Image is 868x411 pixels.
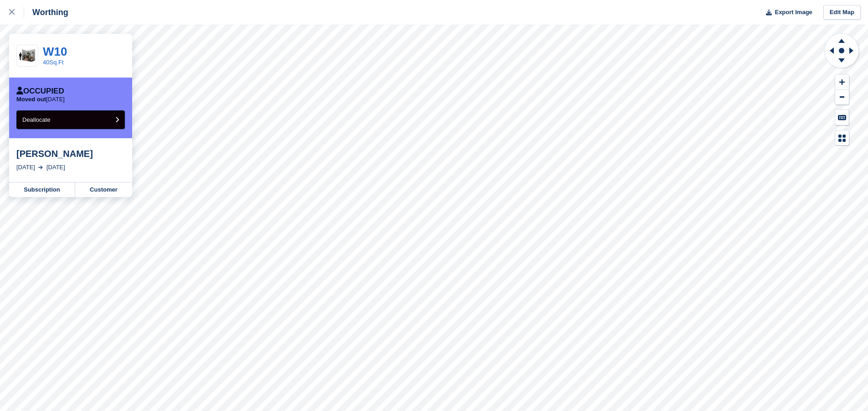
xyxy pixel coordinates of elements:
[835,75,849,90] button: Zoom In
[835,110,849,125] button: Keyboard Shortcuts
[16,96,65,103] p: [DATE]
[16,87,64,96] div: Occupied
[823,5,861,20] a: Edit Map
[43,45,67,58] a: W10
[835,130,849,146] button: Map Legend
[46,163,65,172] div: [DATE]
[38,166,43,169] img: arrow-right-light-icn-cde0832a797a2874e46488d9cf13f60e5c3a73dbe684e267c42b8395dfbc2abf.svg
[16,163,35,172] div: [DATE]
[775,8,812,17] span: Export Image
[43,59,64,66] a: 40Sq.Ft
[16,148,125,159] div: [PERSON_NAME]
[17,48,38,64] img: 40-sqft-unit.jpg
[760,5,812,20] button: Export Image
[16,96,46,103] span: Moved out
[9,182,75,197] a: Subscription
[22,116,50,123] span: Deallocate
[16,110,125,129] button: Deallocate
[835,90,849,105] button: Zoom Out
[75,182,132,197] a: Customer
[24,7,68,18] div: Worthing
